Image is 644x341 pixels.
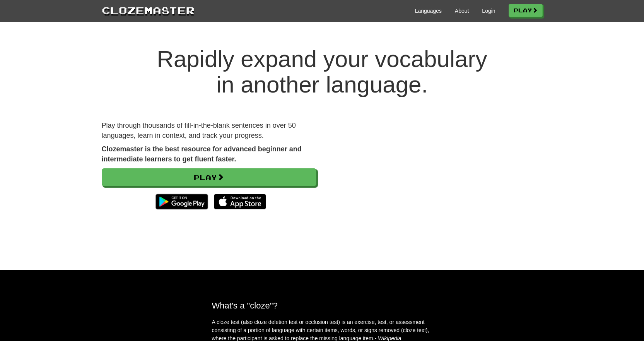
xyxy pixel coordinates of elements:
a: Play [102,168,316,186]
img: Download_on_the_App_Store_Badge_US-UK_135x40-25178aeef6eb6b83b96f5f2d004eda3bffbb37122de64afbaef7... [214,194,266,209]
a: Login [482,7,495,15]
a: Clozemaster [102,3,195,17]
h2: What's a "cloze"? [212,301,432,310]
img: Get it on Google Play [152,190,212,213]
strong: Clozemaster is the best resource for advanced beginner and intermediate learners to get fluent fa... [102,145,302,163]
a: Languages [415,7,442,15]
a: Play [509,4,543,17]
a: About [455,7,469,15]
p: Play through thousands of fill-in-the-blank sentences in over 50 languages, learn in context, and... [102,121,316,141]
